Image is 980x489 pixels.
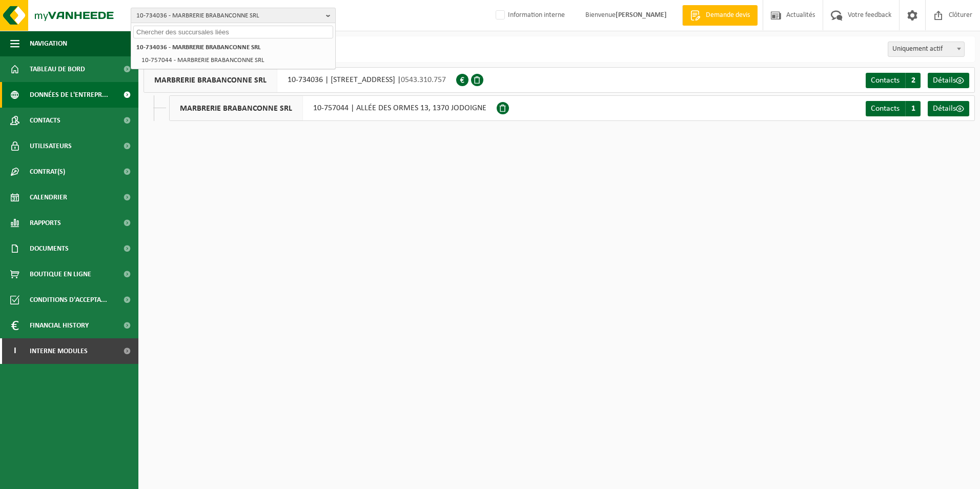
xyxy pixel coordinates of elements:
[30,261,91,287] span: Boutique en ligne
[131,8,336,23] button: 10-734036 - MARBRERIE BRABANCONNE SRL
[928,73,969,88] a: Détails
[616,11,667,19] strong: [PERSON_NAME]
[871,76,900,85] span: Contacts
[30,210,61,236] span: Rapports
[905,101,921,116] span: 1
[136,8,322,24] span: 10-734036 - MARBRERIE BRABANCONNE SRL
[933,105,956,113] span: Détails
[144,68,277,92] span: MARBRERIE BRABANCONNE SRL
[170,96,303,120] span: MARBRERIE BRABANCONNE SRL
[30,108,60,133] span: Contacts
[30,236,69,261] span: Documents
[10,338,19,364] span: I
[30,287,107,313] span: Conditions d'accepta...
[30,82,108,108] span: Données de l'entrepr...
[928,101,969,116] a: Détails
[866,101,921,116] a: Contacts 1
[136,44,261,51] strong: 10-734036 - MARBRERIE BRABANCONNE SRL
[138,54,333,67] li: 10-757044 - MARBRERIE BRABANCONNE SRL
[30,338,88,364] span: Interne modules
[703,10,752,21] span: Demande devis
[401,76,446,84] span: 0543.310.757
[30,185,67,210] span: Calendrier
[682,5,758,26] a: Demande devis
[871,105,900,113] span: Contacts
[133,26,333,38] input: Chercher des succursales liées
[866,73,921,88] a: Contacts 2
[169,95,497,121] div: 10-757044 | ALLÉE DES ORMES 13, 1370 JODOIGNE
[933,76,956,85] span: Détails
[30,56,85,82] span: Tableau de bord
[494,8,565,23] label: Information interne
[30,159,65,185] span: Contrat(s)
[888,42,964,56] span: Uniquement actif
[144,67,456,93] div: 10-734036 | [STREET_ADDRESS] |
[30,313,89,338] span: Financial History
[888,42,965,57] span: Uniquement actif
[30,31,67,56] span: Navigation
[905,73,921,88] span: 2
[30,133,72,159] span: Utilisateurs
